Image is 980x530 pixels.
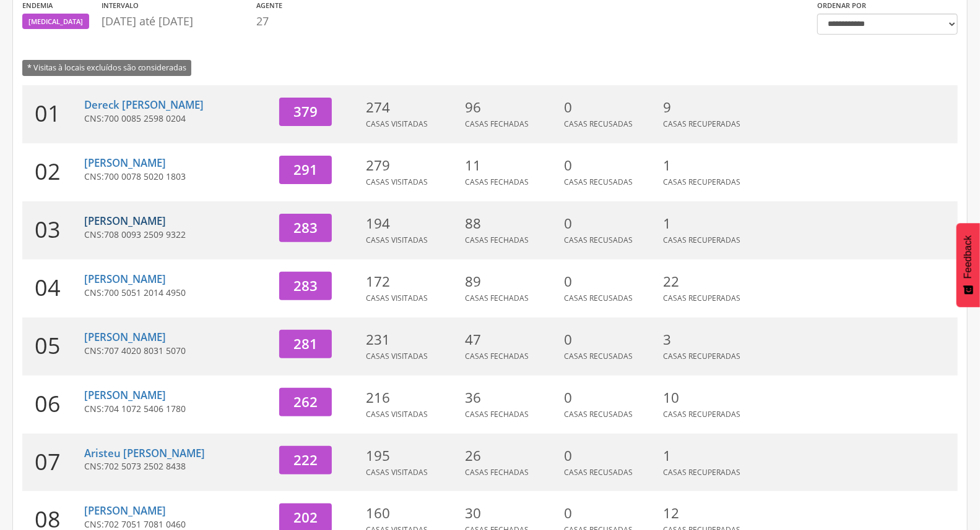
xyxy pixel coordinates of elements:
div: 04 [22,259,84,318]
span: Casas Recusadas [564,293,633,303]
p: 216 [366,388,459,408]
span: Casas Fechadas [465,235,529,245]
a: [PERSON_NAME] [84,156,166,170]
div: 07 [22,434,84,492]
p: 10 [663,388,756,408]
p: 0 [564,214,657,233]
span: Casas Recuperadas [663,467,740,477]
span: 704 1072 5406 1780 [104,403,186,414]
span: 202 [293,508,318,527]
a: Dereck [PERSON_NAME] [84,98,204,112]
a: [PERSON_NAME] [84,272,166,286]
span: Casas Visitadas [366,119,428,129]
span: 702 5073 2502 8438 [104,460,186,472]
p: CNS: [84,287,270,299]
span: 291 [293,160,318,179]
a: [PERSON_NAME] [84,214,166,228]
p: 12 [663,503,756,523]
span: 262 [293,392,318,411]
span: Casas Recusadas [564,235,633,245]
p: 0 [564,272,657,292]
p: 1 [663,156,756,175]
span: Casas Fechadas [465,293,529,303]
p: 89 [465,272,558,292]
button: Feedback - Mostrar pesquisa [956,223,980,307]
p: 11 [465,156,558,175]
span: 283 [293,218,318,237]
p: 231 [366,330,459,350]
span: 700 0085 2598 0204 [104,112,186,124]
p: 0 [564,503,657,523]
p: CNS: [84,170,270,183]
p: 0 [564,388,657,408]
span: Casas Visitadas [366,235,428,245]
label: Ordenar por [817,1,866,11]
p: 26 [465,446,558,466]
p: 1 [663,446,756,466]
span: Casas Visitadas [366,293,428,303]
p: CNS: [84,229,270,241]
p: 195 [366,446,459,466]
p: CNS: [84,460,270,473]
div: 05 [22,318,84,376]
span: Casas Visitadas [366,177,428,187]
span: 700 0078 5020 1803 [104,170,186,182]
p: 96 [465,98,558,117]
span: Casas Recusadas [564,119,633,129]
span: [MEDICAL_DATA] [28,17,83,27]
p: CNS: [84,345,270,357]
p: 160 [366,503,459,523]
span: * Visitas à locais excluídos são consideradas [22,60,191,75]
a: [PERSON_NAME] [84,503,166,518]
p: 22 [663,272,756,292]
label: Agente [256,1,282,11]
label: Intervalo [102,1,139,11]
p: 0 [564,156,657,175]
span: 707 4020 8031 5070 [104,345,186,356]
p: CNS: [84,112,270,125]
span: 281 [293,334,318,353]
span: Casas Recusadas [564,409,633,419]
span: 702 7051 7081 0460 [104,518,186,530]
span: Casas Recusadas [564,351,633,361]
span: 222 [293,450,318,469]
span: 700 5051 2014 4950 [104,287,186,298]
span: Casas Recusadas [564,177,633,187]
p: 194 [366,214,459,233]
span: 283 [293,276,318,295]
p: 0 [564,98,657,117]
p: 47 [465,330,558,350]
p: CNS: [84,403,270,415]
div: 02 [22,143,84,201]
p: 9 [663,98,756,117]
span: Casas Recuperadas [663,351,740,361]
p: 30 [465,503,558,523]
p: 0 [564,446,657,466]
span: Casas Recusadas [564,467,633,477]
span: Casas Fechadas [465,177,529,187]
span: 379 [293,102,318,121]
p: 88 [465,214,558,233]
span: Casas Recuperadas [663,409,740,419]
p: 3 [663,330,756,350]
a: [PERSON_NAME] [84,388,166,402]
a: Aristeu [PERSON_NAME] [84,446,205,460]
span: Feedback [963,235,974,279]
span: Casas Visitadas [366,409,428,419]
span: Casas Visitadas [366,351,428,361]
div: 06 [22,376,84,434]
p: 27 [256,14,282,30]
div: 01 [22,85,84,143]
span: Casas Visitadas [366,467,428,477]
span: Casas Fechadas [465,409,529,419]
p: 172 [366,272,459,292]
p: 0 [564,330,657,350]
p: 274 [366,98,459,117]
span: Casas Fechadas [465,119,529,129]
div: 03 [22,201,84,259]
span: Casas Recuperadas [663,119,740,129]
p: 1 [663,214,756,233]
span: Casas Recuperadas [663,177,740,187]
span: Casas Fechadas [465,351,529,361]
span: 708 0093 2509 9322 [104,229,186,240]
